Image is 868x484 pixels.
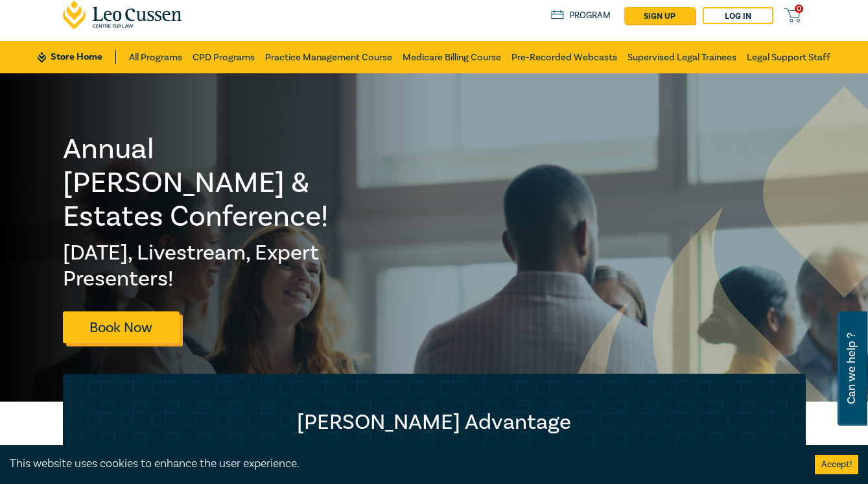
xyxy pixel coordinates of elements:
[10,455,795,472] div: This website uses cookies to enhance the user experience.
[265,41,392,73] a: Practice Management Course
[703,7,773,24] a: Log in
[89,409,780,435] h2: [PERSON_NAME] Advantage
[63,132,353,234] h1: Annual [PERSON_NAME] & Estates Conference!
[845,319,858,418] span: Can we help ?
[624,7,695,24] a: sign up
[628,41,736,73] a: Supervised Legal Trainees
[551,8,611,23] a: Program
[38,50,116,64] a: Store Home
[747,41,830,73] a: Legal Support Staff
[815,455,858,474] button: Accept cookies
[795,5,803,13] span: 0
[129,41,182,73] a: All Programs
[63,240,353,292] h2: [DATE], Livestream, Expert Presenters!
[193,41,255,73] a: CPD Programs
[403,41,501,73] a: Medicare Billing Course
[511,41,617,73] a: Pre-Recorded Webcasts
[63,311,180,343] a: Book Now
